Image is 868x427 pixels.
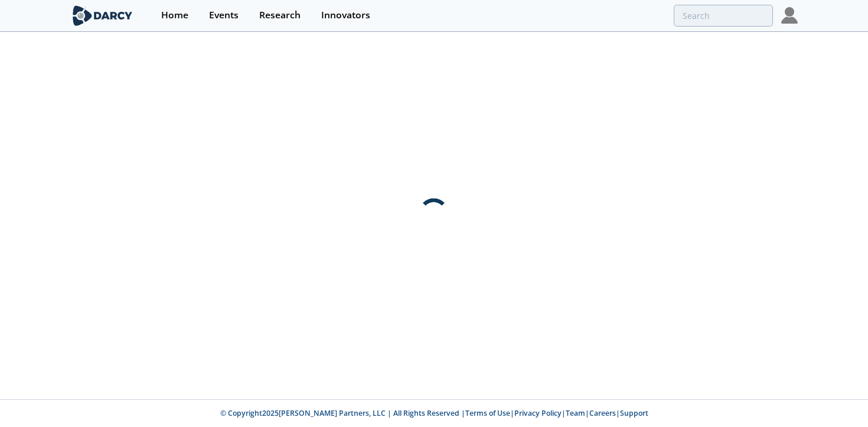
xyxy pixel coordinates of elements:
a: Careers [589,408,616,418]
div: Home [161,11,188,20]
p: © Copyright 2025 [PERSON_NAME] Partners, LLC | All Rights Reserved | | | | | [25,408,843,419]
a: Privacy Policy [514,408,562,418]
div: Events [209,11,239,20]
a: Support [620,408,648,418]
img: Profile [781,7,798,24]
div: Innovators [321,11,370,20]
a: Terms of Use [465,408,510,418]
div: Research [259,11,301,20]
img: logo-wide.svg [70,5,135,26]
a: Team [566,408,585,418]
input: Advanced Search [674,5,773,27]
